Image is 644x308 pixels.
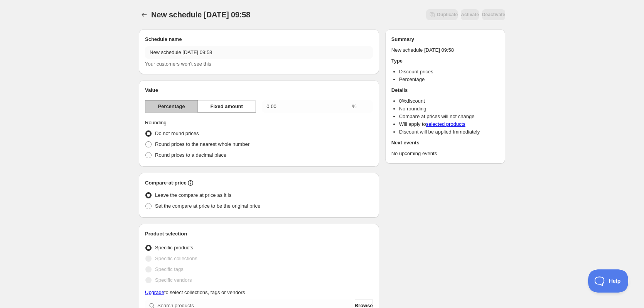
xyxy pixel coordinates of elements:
[145,61,211,67] span: Your customers won't see this
[145,100,198,113] button: Percentage
[352,103,357,109] span: %
[155,245,193,250] span: Specific products
[155,130,199,136] span: Do not round prices
[399,120,499,128] li: Will apply to
[145,289,373,296] p: to select collections, tags or vendors
[145,179,187,187] h2: Compare-at-price
[391,46,499,54] p: New schedule [DATE] 09:58
[399,97,499,105] li: 0 % discount
[391,150,499,157] p: No upcoming events
[158,103,185,110] span: Percentage
[145,230,373,238] h2: Product selection
[139,9,150,20] button: Schedules
[145,289,164,295] a: Upgrade
[426,121,465,127] a: selected products
[399,113,499,120] li: Compare at prices will not change
[145,86,373,94] h2: Value
[399,68,499,76] li: Discount prices
[151,10,250,19] span: New schedule [DATE] 09:58
[391,139,499,147] h2: Next events
[399,76,499,83] li: Percentage
[145,120,167,125] span: Rounding
[399,128,499,136] li: Discount will be applied Immediately
[155,277,192,283] span: Specific vendors
[155,256,197,261] span: Specific collections
[588,269,629,293] iframe: Toggle Customer Support
[155,141,250,147] span: Round prices to the nearest whole number
[155,192,231,198] span: Leave the compare at price as it is
[391,36,499,43] h2: Summary
[155,203,260,209] span: Set the compare at price to be the original price
[155,152,226,158] span: Round prices to a decimal place
[391,57,499,65] h2: Type
[210,103,243,110] span: Fixed amount
[399,105,499,113] li: No rounding
[155,266,184,272] span: Specific tags
[197,100,256,113] button: Fixed amount
[145,36,373,43] h2: Schedule name
[391,86,499,94] h2: Details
